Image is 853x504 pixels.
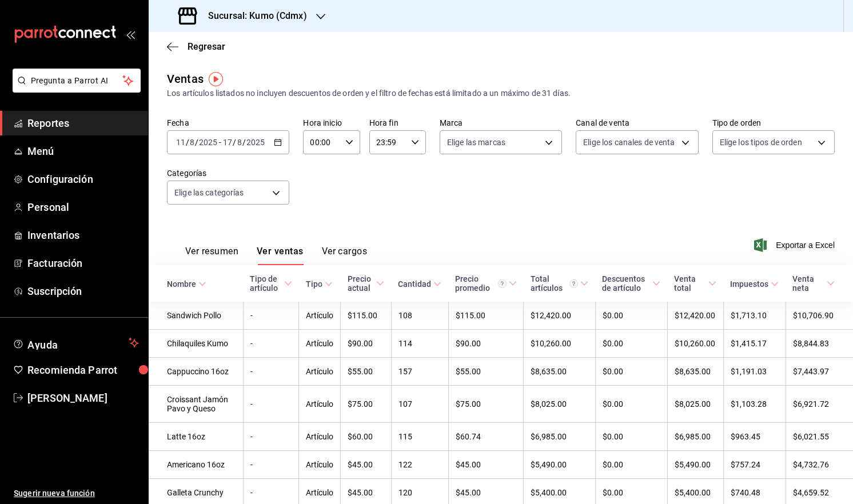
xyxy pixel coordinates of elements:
[243,330,298,358] td: -
[786,330,853,358] td: $8,844.83
[524,451,596,479] td: $5,490.00
[233,138,236,147] span: /
[448,386,524,423] td: $75.00
[448,330,524,358] td: $90.00
[667,386,723,423] td: $8,025.00
[524,386,596,423] td: $8,025.00
[595,358,667,386] td: $0.00
[27,283,139,299] span: Suscripción
[299,302,341,330] td: Artículo
[595,451,667,479] td: $0.00
[595,330,667,358] td: $0.00
[723,302,786,330] td: $1,713.10
[299,330,341,358] td: Artículo
[27,362,139,378] span: Recomienda Parrot
[250,274,292,293] span: Tipo de artículo
[723,358,786,386] td: $1,191.03
[723,423,786,451] td: $963.45
[185,246,238,265] button: Ver resumen
[299,451,341,479] td: Artículo
[237,138,242,147] input: --
[167,119,289,127] label: Fecha
[792,274,824,293] div: Venta neta
[756,238,835,252] button: Exportar a Excel
[27,390,139,406] span: [PERSON_NAME]
[391,302,448,330] td: 108
[723,451,786,479] td: $757.24
[524,423,596,451] td: $6,985.00
[786,451,853,479] td: $4,732.76
[167,279,196,289] div: Nombre
[667,451,723,479] td: $5,490.00
[167,279,206,289] span: Nombre
[243,386,298,423] td: -
[524,358,596,386] td: $8,635.00
[341,302,391,330] td: $115.00
[189,138,195,147] input: --
[250,274,281,293] div: Tipo de artículo
[602,274,650,293] div: Descuentos de artículo
[723,386,786,423] td: $1,103.28
[167,70,204,87] div: Ventas
[167,41,225,52] button: Regresar
[27,255,139,271] span: Facturación
[569,279,578,288] svg: El total artículos considera cambios de precios en los artículos así como costos adicionales por ...
[730,279,779,289] span: Impuestos
[341,451,391,479] td: $45.00
[712,119,835,127] label: Tipo de orden
[149,386,243,423] td: Croissant Jamón Pavo y Queso
[455,274,507,293] div: Precio promedio
[723,330,786,358] td: $1,415.17
[576,119,698,127] label: Canal de venta
[391,386,448,423] td: 107
[341,423,391,451] td: $60.00
[306,279,322,289] div: Tipo
[243,358,298,386] td: -
[243,302,298,330] td: -
[299,358,341,386] td: Artículo
[440,119,562,127] label: Marca
[448,451,524,479] td: $45.00
[27,336,124,350] span: Ayuda
[448,302,524,330] td: $115.00
[674,274,706,293] div: Venta total
[242,138,246,147] span: /
[720,137,802,148] span: Elige los tipos de orden
[299,423,341,451] td: Artículo
[167,169,289,177] label: Categorías
[391,358,448,386] td: 157
[8,83,141,95] a: Pregunta a Parrot AI
[595,302,667,330] td: $0.00
[299,386,341,423] td: Artículo
[730,279,768,289] div: Impuestos
[341,330,391,358] td: $90.00
[14,487,139,499] span: Sugerir nueva función
[195,138,198,147] span: /
[199,9,307,23] h3: Sucursal: Kumo (Cdmx)
[391,423,448,451] td: 115
[27,115,139,131] span: Reportes
[209,72,223,86] button: Tooltip marker
[322,246,368,265] button: Ver cargos
[246,138,265,147] input: ----
[27,227,139,243] span: Inventarios
[126,30,135,39] button: open_drawer_menu
[149,451,243,479] td: Americano 16oz
[674,274,716,293] span: Venta total
[257,246,304,265] button: Ver ventas
[595,386,667,423] td: $0.00
[243,451,298,479] td: -
[667,302,723,330] td: $12,420.00
[369,119,426,127] label: Hora fin
[27,199,139,215] span: Personal
[176,138,186,147] input: --
[667,423,723,451] td: $6,985.00
[27,171,139,187] span: Configuración
[149,302,243,330] td: Sandwich Pollo
[188,41,225,52] span: Regresar
[792,274,835,293] span: Venta neta
[398,279,441,289] span: Cantidad
[447,137,505,148] span: Elige las marcas
[27,143,139,159] span: Menú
